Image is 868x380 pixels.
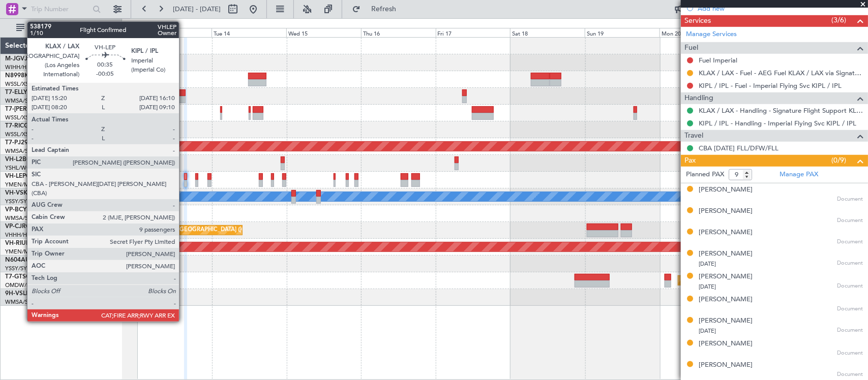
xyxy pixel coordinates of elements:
[5,114,32,121] a: WSSL/XSP
[5,106,99,112] a: T7-[PERSON_NAME]Global 7500
[5,291,30,297] span: 9H-VSLK
[5,64,33,71] a: WIHH/HLP
[698,4,863,13] div: Add new
[837,195,863,204] span: Document
[139,223,309,238] div: Planned Maint [GEOGRAPHIC_DATA] ([GEOGRAPHIC_DATA] Intl)
[699,81,842,90] a: KIPL / IPL - Fuel - Imperial Flying Svc KIPL / IPL
[699,144,779,152] a: CBA [DATE] FLL/DFW/FLL
[699,206,753,216] div: [PERSON_NAME]
[699,119,856,128] a: KIPL / IPL - Handling - Imperial Flying Svc KIPL / IPL
[173,5,221,14] span: [DATE] - [DATE]
[699,69,863,77] a: KLAX / LAX - Fuel - AEG Fuel KLAX / LAX via Signature Flight Support (EJ Asia Only)
[5,207,62,213] a: VP-BCYGlobal 5000
[5,140,28,146] span: T7-PJ29
[5,89,45,96] a: T7-ELLYG-550
[5,173,61,179] a: VH-LEPGlobal 6000
[5,123,58,129] a: T7-RICGlobal 6000
[660,28,734,37] div: Mon 20
[684,130,703,142] span: Travel
[5,240,26,246] span: VH-RIU
[585,28,660,37] div: Sun 19
[26,24,107,31] span: All Aircraft
[699,360,753,370] div: [PERSON_NAME]
[5,248,36,256] a: YMEN/MEB
[699,316,753,326] div: [PERSON_NAME]
[286,28,361,37] div: Wed 15
[686,29,737,40] a: Manage Services
[5,190,83,196] a: VH-VSKGlobal Express XRS
[5,156,70,163] a: VH-L2BChallenger 604
[5,231,35,239] a: VHHH/HKG
[837,305,863,313] span: Document
[361,28,436,37] div: Thu 16
[124,20,141,29] div: [DATE]
[684,155,696,167] span: Pax
[5,173,26,179] span: VH-LEP
[5,131,32,138] a: WSSL/XSP
[5,56,27,62] span: M-JGVJ
[699,283,716,291] span: [DATE]
[31,2,89,17] input: Trip Number
[5,56,62,62] a: M-JGVJGlobal 5000
[699,339,753,349] div: [PERSON_NAME]
[5,73,28,79] span: N8998K
[5,298,35,306] a: WMSA/SZB
[212,28,286,37] div: Tue 14
[5,80,32,88] a: WSSL/XSP
[5,89,27,96] span: T7-ELLY
[686,170,724,180] label: Planned PAX
[5,164,34,172] a: YSHL/WOL
[5,140,56,146] a: T7-PJ29Falcon 7X
[510,28,585,37] div: Sat 18
[5,224,43,230] a: VP-CJRG-650
[5,207,27,213] span: VP-BCY
[837,238,863,246] span: Document
[5,147,35,155] a: WMSA/SZB
[5,156,26,163] span: VH-L2B
[5,281,40,289] a: OMDW/DWC
[837,216,863,225] span: Document
[699,249,753,259] div: [PERSON_NAME]
[684,92,713,104] span: Handling
[5,106,64,112] span: T7-[PERSON_NAME]
[699,327,716,335] span: [DATE]
[5,240,68,246] a: VH-RIUHawker 800XP
[837,259,863,268] span: Document
[5,224,26,230] span: VP-CJR
[837,349,863,358] span: Document
[5,73,63,79] a: N8998KGlobal 6000
[5,97,35,105] a: WMSA/SZB
[831,155,846,166] span: (0/9)
[5,190,27,196] span: VH-VSK
[699,260,716,268] span: [DATE]
[699,56,737,65] a: Fuel Imperial
[5,291,58,297] a: 9H-VSLKFalcon 7X
[837,282,863,291] span: Document
[684,15,711,27] span: Services
[5,274,26,280] span: T7-GTS
[837,326,863,335] span: Document
[5,257,74,263] a: N604AUChallenger 604
[831,15,846,25] span: (3/6)
[837,370,863,379] span: Document
[780,170,818,180] a: Manage PAX
[363,6,405,13] span: Refresh
[5,214,35,222] a: WMSA/SZB
[347,1,408,17] button: Refresh
[699,272,753,282] div: [PERSON_NAME]
[684,42,698,54] span: Fuel
[5,181,36,188] a: YMEN/MEB
[436,28,511,37] div: Fri 17
[11,20,110,36] button: All Aircraft
[5,198,31,205] a: YSSY/SYD
[699,228,753,238] div: [PERSON_NAME]
[699,185,753,195] div: [PERSON_NAME]
[137,28,212,37] div: Mon 13
[5,123,24,129] span: T7-RIC
[699,106,863,115] a: KLAX / LAX - Handling - Signature Flight Support KLAX / LAX
[5,257,30,263] span: N604AU
[5,265,31,272] a: YSSY/SYD
[5,274,61,280] a: T7-GTSGlobal 7500
[699,295,753,305] div: [PERSON_NAME]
